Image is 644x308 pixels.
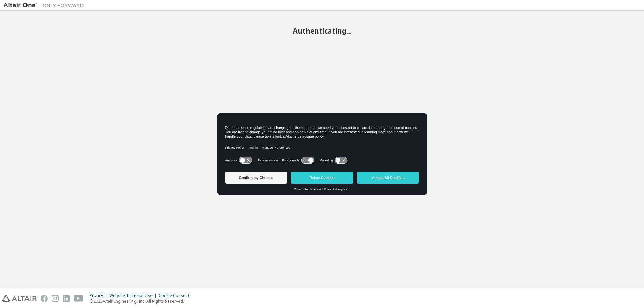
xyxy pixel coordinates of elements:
[63,295,70,302] img: linkedin.svg
[90,293,109,298] div: Privacy
[159,293,193,298] div: Cookie Consent
[41,295,48,302] img: facebook.svg
[74,295,84,302] img: youtube.svg
[3,2,87,9] img: Altair One
[2,295,37,302] img: altair_logo.svg
[52,295,59,302] img: instagram.svg
[3,26,641,35] h2: Authenticating...
[109,293,159,298] div: Website Terms of Use
[90,298,193,304] p: © 2025 Altair Engineering, Inc. All Rights Reserved.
